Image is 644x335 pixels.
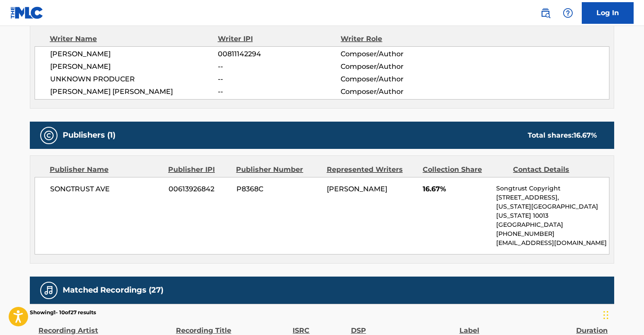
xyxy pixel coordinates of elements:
div: Represented Writers [327,164,416,175]
p: [EMAIL_ADDRESS][DOMAIN_NAME] [496,238,609,248]
p: [PHONE_NUMBER] [496,229,609,238]
a: Log In [582,2,634,24]
div: Publisher Name [50,164,162,175]
img: help [563,8,573,18]
span: UNKNOWN PRODUCER [50,74,218,84]
div: Writer Name [50,34,218,44]
span: -- [218,61,341,72]
div: Collection Share [423,164,507,175]
span: 16.67% [423,184,490,194]
span: -- [218,87,341,97]
div: Contact Details [513,164,597,175]
span: Composer/Author [341,87,453,97]
span: P8368C [236,184,320,194]
p: Songtrust Copyright [496,184,609,193]
span: Composer/Author [341,74,453,84]
iframe: Chat Widget [601,293,644,335]
div: Writer Role [341,34,453,44]
span: Composer/Author [341,49,453,59]
span: 00811142294 [218,49,341,59]
h5: Publishers (1) [63,130,115,140]
div: Total shares: [528,130,597,141]
div: Sohbet Aracı [601,293,644,335]
span: 16.67 % [574,131,597,139]
span: [PERSON_NAME] [327,185,387,193]
span: Composer/Author [341,61,453,72]
a: Public Search [537,4,554,22]
p: [STREET_ADDRESS], [496,193,609,202]
span: [PERSON_NAME] [PERSON_NAME] [50,87,218,97]
div: Writer IPI [218,34,341,44]
img: search [540,8,551,18]
span: 00613926842 [169,184,230,194]
p: [GEOGRAPHIC_DATA] [496,220,609,229]
img: Publishers [44,130,54,141]
span: [PERSON_NAME] [50,49,218,59]
img: MLC Logo [10,6,44,19]
p: [US_STATE][GEOGRAPHIC_DATA][US_STATE] 10013 [496,202,609,220]
p: Showing 1 - 10 of 27 results [30,309,96,316]
div: Sürükle [603,302,609,328]
span: -- [218,74,341,84]
span: [PERSON_NAME] [50,61,218,72]
h5: Matched Recordings (27) [63,285,163,295]
span: SONGTRUST AVE [50,184,162,194]
div: Publisher IPI [168,164,230,175]
div: Publisher Number [236,164,320,175]
img: Matched Recordings [44,285,54,296]
div: Help [559,4,577,22]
